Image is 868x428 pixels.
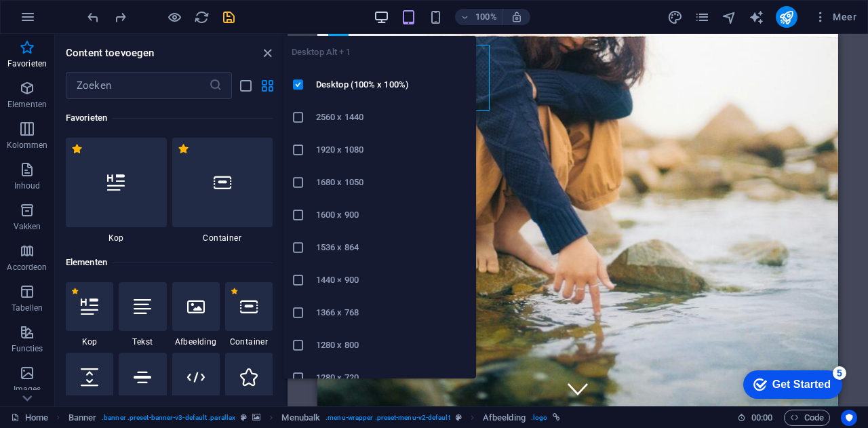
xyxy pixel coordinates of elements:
[11,410,48,426] a: Klik om selectie op te heffen, dubbelklik om Pagina's te open
[221,9,237,25] i: Opslaan (Ctrl+S)
[808,6,862,28] button: Meer
[751,410,772,426] span: 00 00
[483,410,526,426] span: Klik om te selecteren, dubbelklik om te bewerken
[113,9,128,25] i: Opnieuw uitvoeren: Omschrijving wijzigen (Ctrl+Y, ⌘+Y)
[102,410,235,426] span: . banner .preset-banner-v3-default .parallax
[172,336,220,347] span: Afbeelding
[112,9,128,25] button: redo
[667,9,684,25] button: design
[85,9,101,25] button: undo
[694,9,710,25] i: Pagina's (Ctrl+Alt+S)
[178,143,189,155] span: Uit favorieten verwijderen
[66,233,167,244] span: Kop
[7,140,48,151] p: Kolommen
[316,239,468,256] h6: 1536 x 864
[100,3,114,16] div: 5
[7,262,47,273] p: Accordeon
[694,9,711,25] button: pages
[225,282,273,347] div: Container
[68,410,561,426] nav: breadcrumb
[784,410,830,426] button: Code
[172,282,220,347] div: Afbeelding
[68,410,97,426] span: Klik om te selecteren, dubbelklik om te bewerken
[14,384,41,395] p: Images
[172,138,273,244] div: Container
[455,9,503,25] button: 100%
[14,221,41,232] p: Vakken
[814,10,856,24] span: Meer
[71,288,79,295] span: Uit favorieten verwijderen
[316,272,468,288] h6: 1440 × 900
[12,343,43,354] p: Functies
[790,410,824,426] span: Code
[316,370,468,386] h6: 1280 x 720
[66,254,273,271] h6: Elementen
[531,410,547,426] span: . logo
[761,412,763,423] span: :
[456,414,462,421] i: Dit element is een aanpasbare voorinstelling
[749,9,765,25] button: text_generator
[841,410,857,426] button: Usercentrics
[11,7,110,35] div: Get Started 5 items remaining, 0% complete
[553,414,560,421] i: Dit element is gelinkt
[66,336,113,347] span: Kop
[241,414,247,421] i: Dit element is een aanpasbare voorinstelling
[66,282,113,347] div: Kop
[7,58,47,69] p: Favorieten
[749,9,764,25] i: AI Writer
[281,410,320,426] span: Klik om te selecteren, dubbelklik om te bewerken
[722,9,737,25] i: Navigator
[231,288,238,295] span: Uit favorieten verwijderen
[316,337,468,353] h6: 1280 x 800
[119,336,166,347] span: Tekst
[316,305,468,321] h6: 1366 x 768
[172,233,273,244] span: Container
[667,9,683,25] i: Design (Ctrl+Alt+Y)
[12,303,43,313] p: Tabellen
[194,9,210,25] i: Pagina opnieuw laden
[778,9,794,25] i: Publiceren
[511,11,523,23] i: Stel bij het wijzigen van de grootte van de weergegeven website automatisch het juist zoomniveau ...
[193,9,210,25] button: reload
[66,138,167,244] div: Kop
[475,9,497,25] h6: 100%
[316,207,468,223] h6: 1600 x 900
[325,410,450,426] span: . menu-wrapper .preset-menu-v2-default
[237,77,254,94] button: list-view
[252,414,260,421] i: Dit element bevat een achtergrond
[316,109,468,125] h6: 2560 x 1440
[225,336,273,347] span: Container
[316,174,468,191] h6: 1680 x 1050
[66,45,154,61] h6: Content toevoegen
[259,45,275,61] button: close panel
[71,143,83,155] span: Uit favorieten verwijderen
[259,77,275,94] button: grid-view
[14,180,41,191] p: Inhoud
[85,9,101,25] i: Ongedaan maken: Omschrijving wijzigen (Ctrl+Z)
[722,9,738,25] button: navigator
[66,72,209,99] input: Zoeken
[119,282,166,347] div: Tekst
[7,99,47,110] p: Elementen
[40,15,98,27] div: Get Started
[316,142,468,158] h6: 1920 x 1080
[316,77,468,93] h6: Desktop (100% x 100%)
[220,9,237,25] button: save
[776,6,797,28] button: publish
[66,110,273,126] h6: Favorieten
